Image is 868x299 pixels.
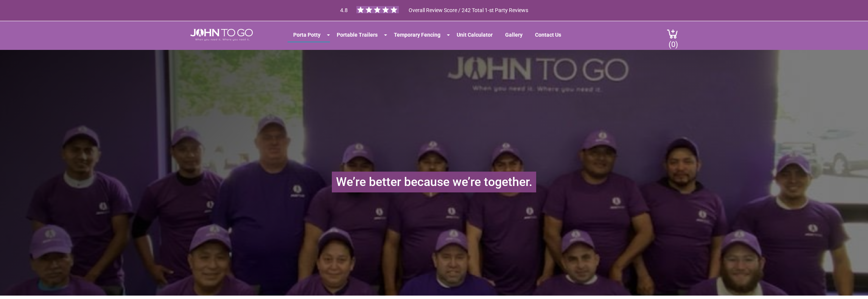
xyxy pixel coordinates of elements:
img: cart a [667,29,678,39]
span: Overall Review Score / 242 Total 1-st Party Reviews [409,7,528,28]
a: Temporary Fencing [388,28,446,42]
h1: We’re better because we’re together. [332,172,536,192]
span: 4.8 [340,7,348,13]
a: Contact Us [529,28,567,42]
a: Unit Calculator [451,28,498,42]
a: Gallery [499,28,528,42]
button: Live Chat [838,269,868,299]
span: (0) [668,34,678,49]
a: Portable Trailers [331,28,383,42]
a: Porta Potty [288,28,326,42]
img: JOHN to go [190,29,253,41]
